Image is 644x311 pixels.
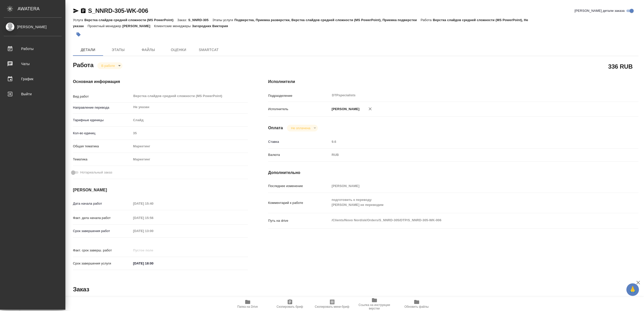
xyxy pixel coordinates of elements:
a: Чаты [1,58,64,70]
p: [PERSON_NAME] [330,107,360,112]
button: Скопировать ссылку для ЯМессенджера [73,8,79,14]
input: Пустое поле [330,182,608,190]
p: Этапы услуги [212,18,234,22]
button: В работе [100,64,116,68]
p: S_NNRD-305 [188,18,212,22]
button: Не оплачена [289,126,312,130]
p: Факт. дата начала работ [73,215,131,220]
button: Ссылка на инструкции верстки [353,297,396,311]
p: Вид работ [73,94,131,99]
input: Пустое поле [330,138,608,145]
button: 🙏 [626,283,639,296]
h4: Исполнители [268,79,638,85]
p: Подверстка, Приемка разверстки, Верстка слайдов средней сложности (MS PowerPoint), Приемка подвер... [234,18,421,22]
span: Ссылка на инструкции верстки [356,303,393,310]
span: 🙏 [628,284,637,295]
p: Комментарий к работе [268,200,330,205]
button: Удалить исполнителя [365,103,376,114]
div: В работе [97,62,122,69]
p: Верстка слайдов средней сложности (MS PowerPoint) [84,18,177,22]
p: Путь на drive [268,218,330,223]
div: Чаты [4,60,62,68]
span: Файлы [136,47,160,53]
textarea: подготовить к переводу [PERSON_NAME] не переводим [330,196,608,209]
p: Валюта [268,152,330,157]
span: Папка на Drive [237,305,258,308]
div: Работы [4,45,62,53]
div: График [4,75,62,83]
button: Скопировать мини-бриф [311,297,353,311]
a: Выйти [1,88,64,100]
p: Общая тематика [73,144,131,149]
button: Скопировать бриф [269,297,311,311]
span: [PERSON_NAME] детали заказа [575,8,625,13]
textarea: /Clients/Novo Nordisk/Orders/S_NNRD-305/DTP/S_NNRD-305-WK-006 [330,216,608,225]
p: Кол-во единиц [73,131,131,136]
a: График [1,73,64,85]
p: Работа [421,18,433,22]
div: Маркетинг [131,142,248,151]
p: Дата начала работ [73,201,131,206]
input: Пустое поле [131,129,248,137]
div: RUB [330,151,608,159]
div: Маркетинг [131,155,248,164]
a: S_NNRD-305-WK-006 [88,7,148,14]
button: Папка на Drive [227,297,269,311]
p: Срок завершения работ [73,229,131,234]
p: Факт. срок заверш. работ [73,248,131,253]
p: Клиентские менеджеры [154,24,192,28]
h4: Оплата [268,125,283,131]
button: Обновить файлы [396,297,438,311]
span: Нотариальный заказ [80,170,112,175]
p: Ставка [268,139,330,144]
h2: Заказ [73,285,89,293]
span: Скопировать бриф [277,305,303,308]
input: ✎ Введи что-нибудь [131,260,175,267]
p: Заказ: [177,18,188,22]
p: Тематика [73,157,131,162]
div: AWATERA [18,4,65,14]
div: В работе [287,125,318,131]
button: Добавить тэг [73,29,84,40]
input: Пустое поле [131,200,175,207]
p: Подразделение [268,93,330,98]
p: Срок завершения услуги [73,261,131,266]
div: [PERSON_NAME] [4,24,62,30]
p: Проектный менеджер [88,24,122,28]
span: Оценки [166,47,191,53]
span: Обновить файлы [404,305,429,308]
p: [PERSON_NAME] [122,24,154,28]
button: Скопировать ссылку [80,8,86,14]
div: Слайд [131,116,248,124]
p: Последнее изменение [268,184,330,189]
p: Услуга [73,18,84,22]
h2: 336 RUB [608,62,633,71]
h4: Дополнительно [268,170,638,176]
p: Загородних Виктория [192,24,232,28]
p: Исполнитель [268,107,330,112]
span: Детали [76,47,100,53]
h4: Основная информация [73,79,248,85]
h2: Работа [73,60,94,69]
input: Пустое поле [131,227,175,235]
p: Направление перевода [73,105,131,110]
span: SmartCat [197,47,221,53]
input: Пустое поле [131,247,175,254]
span: Скопировать мини-бриф [315,305,349,308]
div: Выйти [4,90,62,98]
a: Работы [1,42,64,55]
span: Этапы [106,47,130,53]
p: Тарифные единицы [73,118,131,123]
h4: [PERSON_NAME] [73,187,248,193]
input: Пустое поле [131,214,175,221]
